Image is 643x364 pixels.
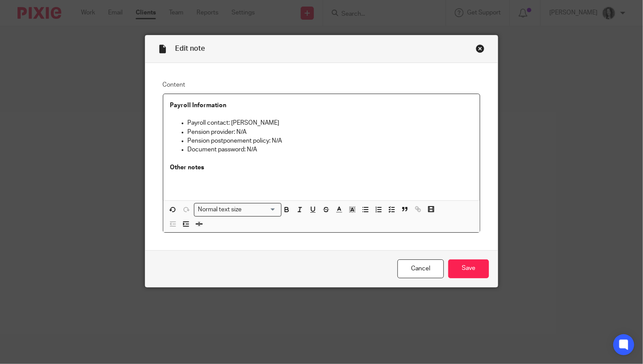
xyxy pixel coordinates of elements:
[196,205,244,214] span: Normal text size
[244,205,276,214] input: Search for option
[188,119,473,127] p: Payroll contact: [PERSON_NAME]
[476,44,485,53] div: Close this dialog window
[163,80,481,89] label: Content
[170,102,227,108] strong: Payroll Information
[188,128,473,136] p: Pension provider: N/A
[194,203,281,217] div: Search for option
[188,136,473,145] p: Pension postponement policy: N/A
[176,45,205,52] span: Edit note
[448,259,489,278] input: Save
[188,145,473,154] p: Document password: N/A
[170,164,204,171] strong: Other notes
[397,259,444,278] a: Cancel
